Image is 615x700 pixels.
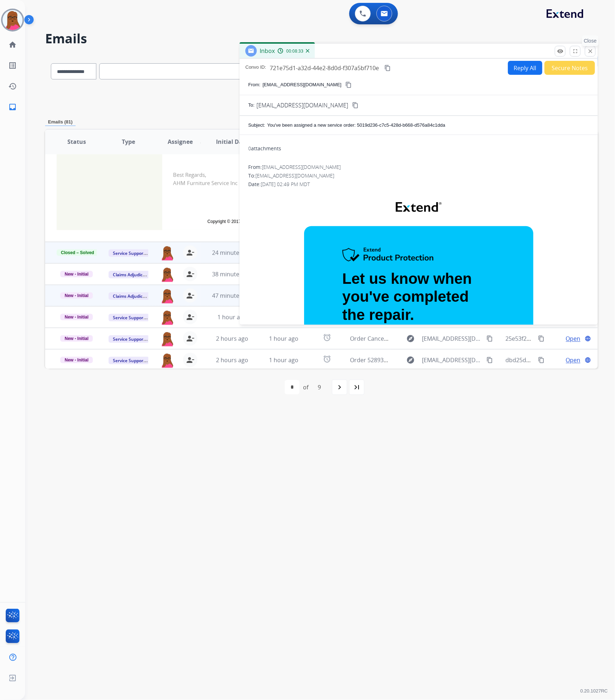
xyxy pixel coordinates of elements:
mat-icon: last_page [352,383,361,392]
span: 2 hours ago [216,335,248,342]
td: Best Regards, AHM Furniture Service Inc [162,160,377,211]
mat-icon: content_copy [345,82,352,88]
span: [EMAIL_ADDRESS][DOMAIN_NAME] [255,172,334,179]
span: Open [566,356,581,364]
mat-icon: alarm [323,355,331,363]
mat-icon: content_copy [486,335,493,342]
span: Closed – Solved [57,249,99,256]
span: 1 hour ago [269,335,298,342]
span: Open [566,334,581,343]
span: 0 [248,145,251,152]
mat-icon: person_remove [186,270,194,278]
span: 2 hours ago [216,356,248,364]
p: To: [248,102,254,109]
img: Extend Product Protection [342,248,434,263]
mat-icon: content_copy [538,357,544,363]
img: agent-avatar [160,331,174,346]
p: You've been assigned a new service order: 5019d236-c7c5-428d-b668-d576a84c1dda [267,122,445,129]
span: [EMAIL_ADDRESS][DOMAIN_NAME] [422,356,482,364]
mat-icon: content_copy [538,335,544,342]
mat-icon: language [585,335,591,342]
span: 25e53f28-02f6-4cbb-9208-2ea6a3818c95 [506,335,613,342]
span: New - Initial [60,335,93,342]
span: 24 minutes ago [212,249,254,257]
span: New - Initial [60,357,93,363]
button: Secure Notes [544,61,595,75]
div: attachments [248,145,281,152]
span: 721e75d1-a32d-44e2-8d0d-f307a5bf710e [270,64,379,72]
mat-icon: person_remove [186,334,194,343]
button: Reply All [508,61,542,75]
img: agent-avatar [160,353,174,368]
mat-icon: person_remove [186,248,194,257]
p: [EMAIL_ADDRESS][DOMAIN_NAME] [263,81,341,88]
mat-icon: content_copy [486,357,493,363]
span: [EMAIL_ADDRESS][DOMAIN_NAME] [422,334,482,343]
mat-icon: fullscreen [572,48,578,54]
span: Service Support [109,357,149,364]
mat-icon: alarm [323,333,331,342]
img: avatar [3,10,23,30]
p: Convo ID: [245,64,266,72]
span: Service Support [109,314,149,321]
span: [DATE] 02:49 PM MDT [261,181,310,188]
mat-icon: person_remove [186,291,194,300]
span: [EMAIL_ADDRESS][DOMAIN_NAME] [256,101,348,110]
span: Claims Adjudication [109,271,158,278]
span: 1 hour ago [269,356,298,364]
div: of [303,383,308,392]
mat-icon: language [585,357,591,363]
mat-icon: history [8,82,17,91]
span: New - Initial [60,314,93,320]
img: agent-avatar [160,288,174,303]
td: Copyright © 2017 Service Technologies Inc | All Rights Reserved. [173,218,366,225]
img: Extend Logo [396,202,442,212]
div: Date: [248,181,589,188]
mat-icon: inbox [8,103,17,111]
mat-icon: list_alt [8,61,17,70]
span: 1 hour ago [217,313,247,321]
p: 0.20.1027RC [580,687,608,696]
span: Assignee [168,137,193,146]
p: Subject: [248,122,265,129]
span: 47 minutes ago [212,292,254,300]
div: From: [248,164,589,171]
mat-icon: explore [406,334,415,343]
span: Order Cancelled c141dcd6-5722-400c-8ed0-80abe0f6d2a8 [350,335,505,342]
span: Claims Adjudication [109,292,158,300]
p: Close [582,35,599,46]
span: Inbox [260,47,275,55]
span: Service Support [109,249,149,257]
div: To: [248,172,589,179]
span: 38 minutes ago [212,270,254,278]
mat-icon: person_remove [186,313,194,321]
span: Order 528932fd-6a1e-4f5c-a08d-0dbe039999ef [350,356,475,364]
mat-icon: content_copy [352,102,359,108]
h2: Emails [45,31,598,46]
mat-icon: explore [406,356,415,364]
p: Emails (81) [45,118,76,126]
img: agent-avatar [160,310,174,325]
div: 9 [312,380,327,394]
span: [EMAIL_ADDRESS][DOMAIN_NAME] [262,164,341,170]
mat-icon: home [8,40,17,49]
mat-icon: person_remove [186,356,194,364]
mat-icon: remove_red_eye [557,48,563,54]
span: Type [122,137,135,146]
mat-icon: navigate_next [335,383,344,392]
strong: Let us know when you've completed the repair. [342,270,472,323]
span: Service Support [109,335,149,343]
img: agent-avatar [160,267,174,282]
span: New - Initial [60,292,93,299]
span: New - Initial [60,271,93,277]
button: Close [585,46,596,57]
mat-icon: close [587,48,594,54]
span: 00:08:33 [286,48,303,54]
img: agent-avatar [160,246,174,261]
mat-icon: content_copy [384,65,391,71]
p: From: [248,81,260,88]
span: Initial Date [216,137,248,146]
span: Status [67,137,86,146]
